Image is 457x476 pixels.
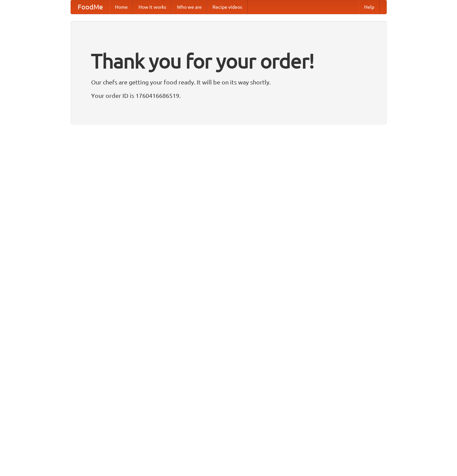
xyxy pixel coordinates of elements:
a: FoodMe [71,0,110,14]
a: Who we are [172,0,207,14]
a: Home [110,0,133,14]
p: Our chefs are getting your food ready. It will be on its way shortly. [91,77,366,87]
a: How it works [133,0,172,14]
h1: Thank you for your order! [91,45,366,77]
p: Your order ID is 1760416686519. [91,90,366,101]
a: Recipe videos [207,0,247,14]
a: Help [359,0,380,14]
